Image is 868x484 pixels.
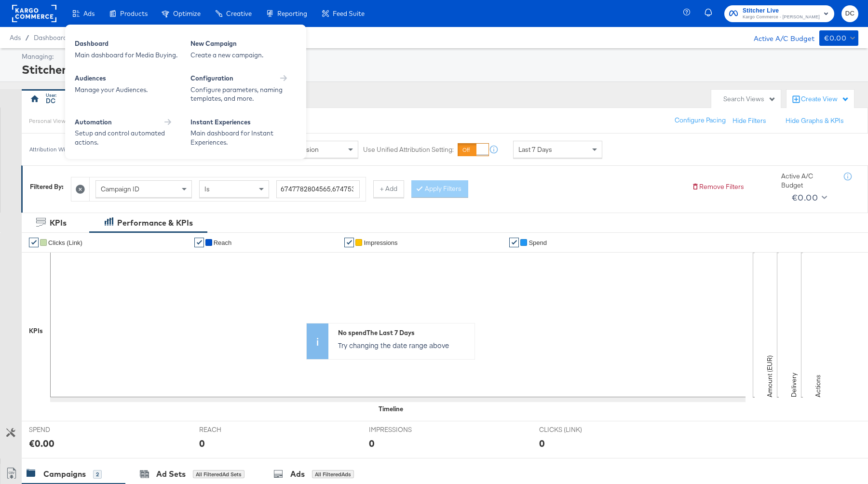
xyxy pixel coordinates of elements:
div: €0.00 [29,436,54,450]
span: Optimize [173,10,201,17]
div: All Filtered Ads [312,470,354,479]
div: Performance & KPIs [117,217,193,229]
button: Configure Pacing [668,112,732,129]
div: No spend The Last 7 Days [338,328,470,337]
div: KPIs [50,217,67,229]
button: €0.00 [819,30,858,46]
a: Dashboard [34,34,67,41]
div: Ad Sets [156,469,186,480]
span: Clicks (Link) [48,239,82,246]
label: Use Unified Attribution Setting: [363,145,454,154]
div: 0 [539,436,545,450]
div: Active A/C Budget [744,30,814,45]
div: €0.00 [824,32,846,44]
div: Active A/C Budget [781,172,834,189]
span: Ads [83,10,95,17]
div: Filtered By: [30,182,64,191]
span: DC [845,8,854,19]
a: ✔ [194,238,204,247]
span: Feed Suite [333,10,365,17]
p: Try changing the date range above [338,340,470,350]
span: Is [204,185,210,193]
span: Last 7 Days [518,145,552,154]
button: €0.00 [788,190,829,205]
div: €0.00 [792,190,818,205]
div: 2 [93,470,102,479]
span: Creative [226,10,252,17]
a: ✔ [344,238,354,247]
button: Hide Filters [732,116,766,125]
input: Enter a search term [276,180,360,198]
a: ✔ [509,238,519,247]
div: Ads [290,469,305,480]
div: 0 [369,436,375,450]
div: Search Views [723,94,776,104]
button: + Add [373,180,404,198]
a: ✔ [29,238,39,247]
span: SPEND [29,425,101,434]
button: Stitcher LiveKargo Commerce - [PERSON_NAME] [724,5,834,22]
span: REACH [199,425,271,434]
div: Create View [801,94,849,104]
span: Products [120,10,148,17]
span: Kargo Commerce - [PERSON_NAME] [743,13,820,21]
div: Attribution Window: [29,146,81,153]
button: Remove Filters [692,182,744,191]
span: Campaign ID [101,185,139,193]
span: Stitcher Live [743,6,820,16]
button: DC [841,5,858,22]
span: Impressions [364,239,397,246]
button: Hide Graphs & KPIs [786,116,844,125]
span: Ads [10,34,21,41]
div: DC [46,96,55,106]
span: Reporting [277,10,307,17]
div: Personal View Actions: [29,117,87,125]
span: Spend [529,239,547,246]
div: 0 [199,436,205,450]
div: All Filtered Ad Sets [193,470,244,479]
div: Stitcher Live [22,61,856,78]
div: Managing: [22,52,856,61]
span: CLICKS (LINK) [539,425,611,434]
span: / [21,34,34,41]
div: Campaigns [43,469,86,480]
span: IMPRESSIONS [369,425,441,434]
span: Reach [214,239,232,246]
